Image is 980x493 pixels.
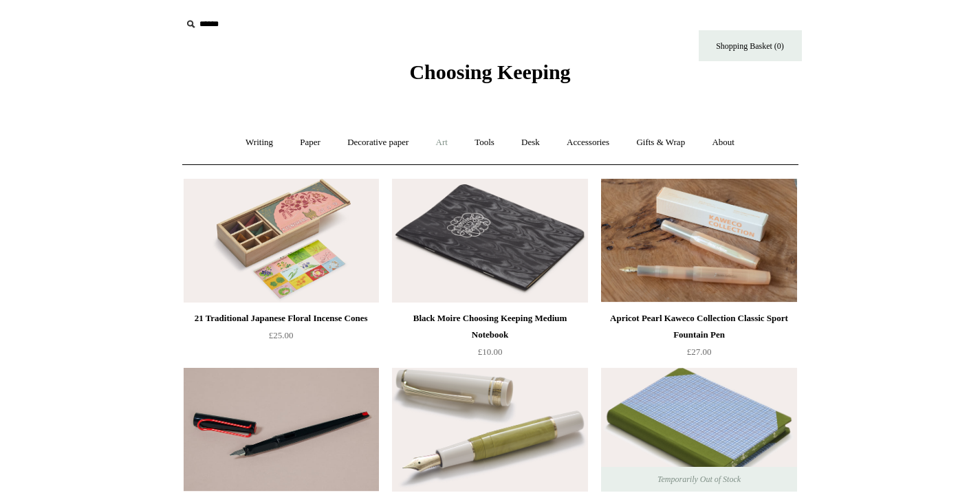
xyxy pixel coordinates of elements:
[601,179,796,303] img: Apricot Pearl Kaweco Collection Classic Sport Fountain Pen
[184,179,379,303] img: 21 Traditional Japanese Floral Incense Cones
[392,310,587,366] a: Black Moire Choosing Keeping Medium Notebook £10.00
[601,368,796,492] a: Extra-Thick "Composition Ledger" Chiyogami Notebook, Blue Plaid Extra-Thick "Composition Ledger" ...
[392,179,587,303] a: Black Moire Choosing Keeping Medium Notebook Black Moire Choosing Keeping Medium Notebook
[233,124,285,161] a: Writing
[409,61,570,83] span: Choosing Keeping
[335,124,421,161] a: Decorative paper
[601,310,796,366] a: Apricot Pearl Kaweco Collection Classic Sport Fountain Pen £27.00
[644,467,754,492] span: Temporarily Out of Stock
[395,310,584,343] div: Black Moire Choosing Keeping Medium Notebook
[184,310,379,366] a: 21 Traditional Japanese Floral Incense Cones £25.00
[699,124,747,161] a: About
[554,124,622,161] a: Accessories
[184,368,379,492] a: Lamy Safari Joy Calligraphy Fountain Pen Lamy Safari Joy Calligraphy Fountain Pen
[184,368,379,492] img: Lamy Safari Joy Calligraphy Fountain Pen
[287,124,333,161] a: Paper
[409,72,570,81] a: Choosing Keeping
[184,179,379,303] a: 21 Traditional Japanese Floral Incense Cones 21 Traditional Japanese Floral Incense Cones
[699,30,802,61] a: Shopping Basket (0)
[424,124,460,161] a: Art
[392,368,587,492] a: Pistache Marbled Sailor Pro Gear Mini Slim Fountain Pen Pistache Marbled Sailor Pro Gear Mini Sli...
[624,124,697,161] a: Gifts & Wrap
[269,330,294,340] span: £25.00
[392,368,587,492] img: Pistache Marbled Sailor Pro Gear Mini Slim Fountain Pen
[462,124,507,161] a: Tools
[509,124,552,161] a: Desk
[605,310,793,343] div: Apricot Pearl Kaweco Collection Classic Sport Fountain Pen
[687,347,712,357] span: £27.00
[187,310,375,327] div: 21 Traditional Japanese Floral Incense Cones
[601,179,796,303] a: Apricot Pearl Kaweco Collection Classic Sport Fountain Pen Apricot Pearl Kaweco Collection Classi...
[601,368,796,492] img: Extra-Thick "Composition Ledger" Chiyogami Notebook, Blue Plaid
[478,347,503,357] span: £10.00
[392,179,587,303] img: Black Moire Choosing Keeping Medium Notebook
